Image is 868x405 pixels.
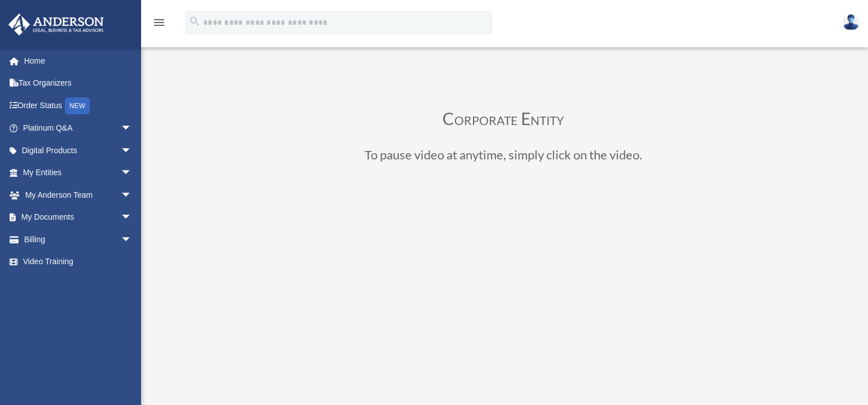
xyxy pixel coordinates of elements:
div: NEW [65,97,90,114]
span: arrow_drop_down [121,117,143,140]
img: Anderson Advisors Platinum Portal [5,14,107,35]
a: My Anderson Teamarrow_drop_down [8,184,149,206]
span: arrow_drop_down [121,206,143,229]
span: arrow_drop_down [121,228,143,251]
a: My Documentsarrow_drop_down [8,206,149,229]
span: arrow_drop_down [121,184,143,207]
a: Order StatusNEW [8,94,149,117]
span: Corporate Entity [442,108,564,128]
h3: To pause video at anytime, simply click on the video. [199,149,808,167]
a: Home [8,50,149,72]
a: Digital Productsarrow_drop_down [8,139,149,162]
a: Tax Organizers [8,72,149,95]
a: menu [152,20,166,29]
a: Billingarrow_drop_down [8,228,149,251]
span: arrow_drop_down [121,162,143,185]
img: User Pic [843,14,860,30]
i: search [188,15,201,28]
span: arrow_drop_down [121,139,143,162]
a: Video Training [8,251,149,273]
a: My Entitiesarrow_drop_down [8,162,149,184]
a: Platinum Q&Aarrow_drop_down [8,117,149,140]
i: menu [152,16,166,29]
